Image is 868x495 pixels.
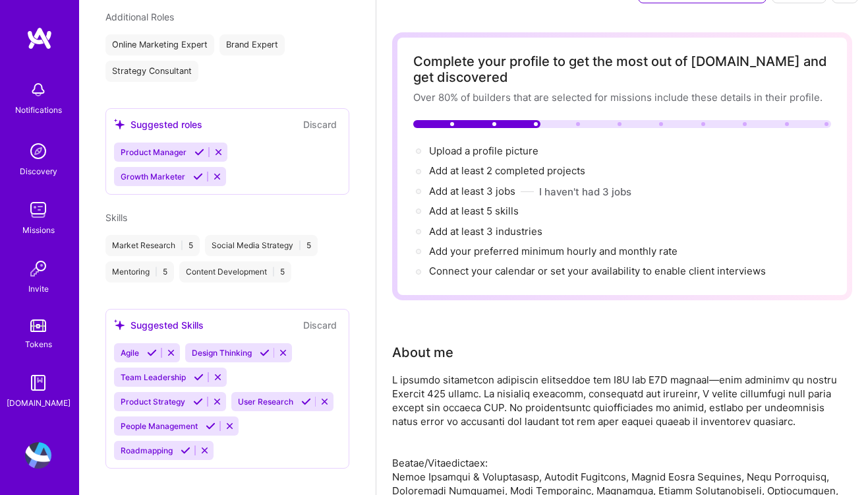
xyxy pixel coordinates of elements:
[429,145,538,157] span: Upload a profile picture
[25,197,51,223] img: teamwork
[105,61,198,82] div: Strategy Consultant
[212,172,222,181] i: Reject
[121,147,187,157] span: Product Manager
[278,348,288,358] i: Reject
[429,245,678,257] span: Add your preferred minimum hourly and monthly rate
[429,185,515,197] span: Add at least 3 jobs
[166,348,176,358] i: Reject
[121,421,198,431] span: People Management
[413,90,831,104] div: Over 80% of builders that are selected for missions include these details in their profile.
[392,343,453,362] div: About me
[105,11,174,22] span: Additional Roles
[206,421,216,431] i: Accept
[25,442,51,469] img: User Avatar
[20,164,57,178] div: Discovery
[147,348,157,358] i: Accept
[238,397,293,407] span: User Research
[179,261,291,282] div: Content Development 5
[299,117,341,132] button: Discard
[114,319,125,331] i: icon SuggestedTeams
[121,372,186,382] span: Team Leadership
[413,53,831,85] div: Complete your profile to get the most out of [DOMAIN_NAME] and get discovered
[205,235,318,256] div: Social Media Strategy 5
[429,205,519,217] span: Add at least 5 skills
[22,223,55,237] div: Missions
[429,265,766,277] span: Connect your calendar or set your availability to enable client interviews
[7,396,71,410] div: [DOMAIN_NAME]
[429,225,542,238] span: Add at least 3 industries
[114,119,125,130] i: icon SuggestedTeams
[26,26,53,50] img: logo
[25,370,51,396] img: guide book
[194,147,204,157] i: Accept
[272,267,275,277] span: |
[114,117,202,131] div: Suggested roles
[15,103,62,117] div: Notifications
[121,445,173,455] span: Roadmapping
[194,372,204,382] i: Accept
[212,397,222,407] i: Reject
[105,212,127,223] span: Skills
[299,317,341,333] button: Discard
[105,235,200,256] div: Market Research 5
[121,348,139,358] span: Agile
[320,397,330,407] i: Reject
[299,240,301,251] span: |
[25,337,52,351] div: Tokens
[301,397,311,407] i: Accept
[181,240,183,251] span: |
[25,77,51,103] img: bell
[219,34,285,55] div: Brand Expert
[114,318,204,332] div: Suggested Skills
[105,261,174,282] div: Mentoring 5
[225,421,235,431] i: Reject
[25,138,51,164] img: discovery
[213,372,223,382] i: Reject
[193,172,203,181] i: Accept
[214,147,223,157] i: Reject
[192,348,252,358] span: Design Thinking
[260,348,270,358] i: Accept
[105,34,214,55] div: Online Marketing Expert
[429,164,585,177] span: Add at least 2 completed projects
[155,267,158,277] span: |
[121,397,185,407] span: Product Strategy
[30,319,46,332] img: tokens
[200,445,210,455] i: Reject
[193,397,203,407] i: Accept
[539,185,631,199] button: I haven't had 3 jobs
[25,255,51,282] img: Invite
[181,445,190,455] i: Accept
[28,282,49,296] div: Invite
[121,172,185,181] span: Growth Marketer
